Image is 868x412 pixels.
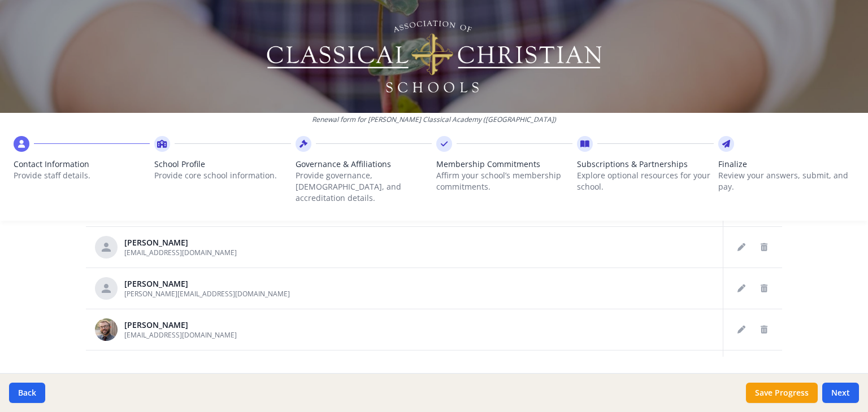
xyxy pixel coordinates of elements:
[755,321,773,339] button: Delete staff
[718,170,854,192] p: Review your answers, submit, and pay.
[577,159,713,170] span: Subscriptions & Partnerships
[124,289,290,299] span: [PERSON_NAME][EMAIL_ADDRESS][DOMAIN_NAME]
[755,238,773,256] button: Delete staff
[436,170,572,192] p: Affirm your school’s membership commitments.
[755,279,773,297] button: Delete staff
[124,248,237,257] span: [EMAIL_ADDRESS][DOMAIN_NAME]
[154,159,290,170] span: School Profile
[296,170,432,204] p: Provide governance, [DEMOGRAPHIC_DATA], and accreditation details.
[124,237,237,248] div: [PERSON_NAME]
[14,170,150,181] p: Provide staff details.
[124,330,237,340] span: [EMAIL_ADDRESS][DOMAIN_NAME]
[265,17,604,96] img: Logo
[746,383,818,403] button: Save Progress
[732,279,750,297] button: Edit staff
[436,159,572,170] span: Membership Commitments
[154,170,290,181] p: Provide core school information.
[296,159,432,170] span: Governance & Affiliations
[124,278,290,290] div: [PERSON_NAME]
[124,319,237,331] div: [PERSON_NAME]
[9,383,45,403] button: Back
[577,170,713,192] p: Explore optional resources for your school.
[718,159,854,170] span: Finalize
[732,238,750,256] button: Edit staff
[732,321,750,339] button: Edit staff
[14,159,150,170] span: Contact Information
[822,383,859,403] button: Next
